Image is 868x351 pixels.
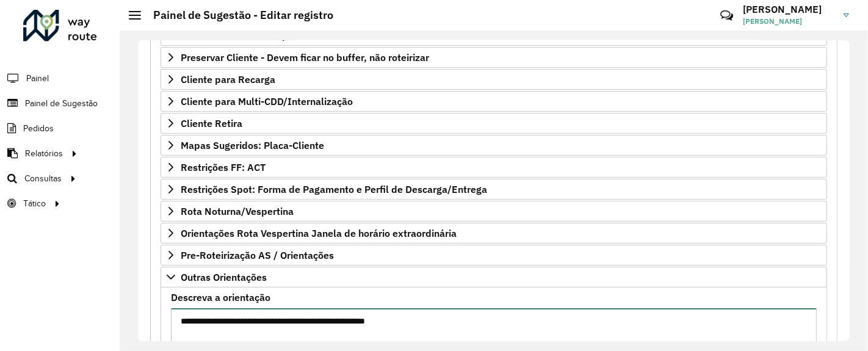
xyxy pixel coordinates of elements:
span: Restrições Spot: Forma de Pagamento e Perfil de Descarga/Entrega [181,184,487,194]
label: Descreva a orientação [171,290,270,305]
span: Relatórios [25,147,63,160]
span: Rota Noturna/Vespertina [181,206,294,216]
span: Painel de Sugestão [25,97,98,110]
a: Mapas Sugeridos: Placa-Cliente [161,135,827,156]
span: Orientações Rota Vespertina Janela de horário extraordinária [181,228,457,238]
a: Cliente Retira [161,113,827,134]
span: Outras Orientações [181,272,267,282]
span: Painel [26,72,49,85]
span: Cliente para Recarga [181,74,275,84]
a: Cliente para Multi-CDD/Internalização [161,91,827,112]
span: Pedidos [23,122,54,135]
a: Restrições Spot: Forma de Pagamento e Perfil de Descarga/Entrega [161,179,827,200]
span: Tático [23,197,46,210]
span: Priorizar Cliente - Não podem ficar no buffer [181,31,380,40]
span: Pre-Roteirização AS / Orientações [181,250,334,260]
a: Orientações Rota Vespertina Janela de horário extraordinária [161,223,827,244]
a: Contato Rápido [714,2,740,29]
span: Consultas [24,172,62,185]
a: Restrições FF: ACT [161,157,827,178]
h3: [PERSON_NAME] [743,4,834,15]
h2: Painel de Sugestão - Editar registro [141,9,333,22]
span: Preservar Cliente - Devem ficar no buffer, não roteirizar [181,52,429,62]
span: Mapas Sugeridos: Placa-Cliente [181,140,324,150]
a: Outras Orientações [161,267,827,288]
span: Restrições FF: ACT [181,162,266,172]
a: Pre-Roteirização AS / Orientações [161,245,827,266]
a: Rota Noturna/Vespertina [161,201,827,222]
span: Cliente para Multi-CDD/Internalização [181,96,353,106]
a: Cliente para Recarga [161,69,827,90]
a: Preservar Cliente - Devem ficar no buffer, não roteirizar [161,47,827,68]
span: [PERSON_NAME] [743,16,834,27]
span: Cliente Retira [181,118,242,128]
